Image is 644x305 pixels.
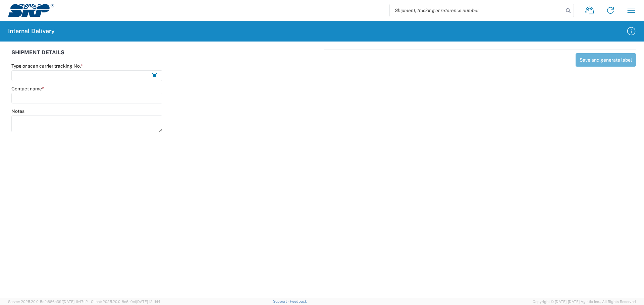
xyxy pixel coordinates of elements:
label: Type or scan carrier tracking No. [11,63,83,69]
a: Feedback [290,299,307,303]
a: Support [273,299,290,303]
span: [DATE] 12:11:14 [136,300,160,304]
h2: Internal Delivery [8,27,55,35]
span: [DATE] 11:47:12 [63,300,88,304]
img: srp [8,4,54,17]
span: Client: 2025.20.0-8c6e0cf [91,300,160,304]
span: Copyright © [DATE]-[DATE] Agistix Inc., All Rights Reserved [533,299,636,305]
div: SHIPMENT DETAILS [11,50,320,63]
span: Server: 2025.20.0-5efa686e39f [8,300,88,304]
label: Notes [11,108,24,114]
input: Shipment, tracking or reference number [390,4,563,17]
label: Contact name [11,86,44,92]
